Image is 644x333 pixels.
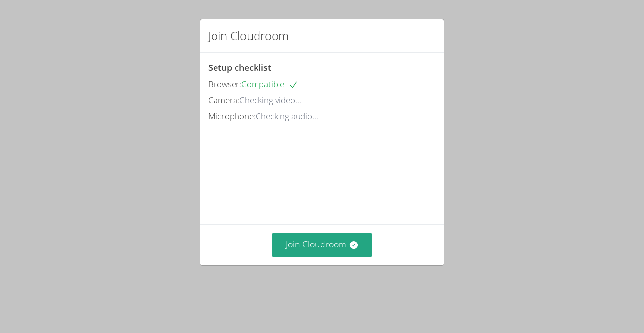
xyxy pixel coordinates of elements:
[239,94,301,106] span: Checking video...
[208,78,241,89] span: Browser:
[208,62,271,73] span: Setup checklist
[241,78,298,89] span: Compatible
[208,111,256,122] span: Microphone:
[208,94,239,106] span: Camera:
[256,111,318,122] span: Checking audio...
[208,27,289,44] h2: Join Cloudroom
[272,233,372,257] button: Join Cloudroom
